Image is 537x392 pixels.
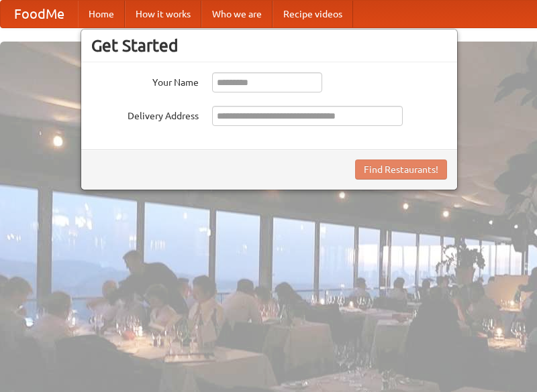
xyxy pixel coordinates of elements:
a: Who we are [201,1,273,27]
h3: Get Started [91,36,447,56]
a: Recipe videos [273,1,353,27]
label: Your Name [91,72,199,89]
label: Delivery Address [91,106,199,123]
a: FoodMe [1,1,78,27]
a: How it works [125,1,201,27]
a: Home [78,1,125,27]
button: Find Restaurants! [355,159,447,180]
